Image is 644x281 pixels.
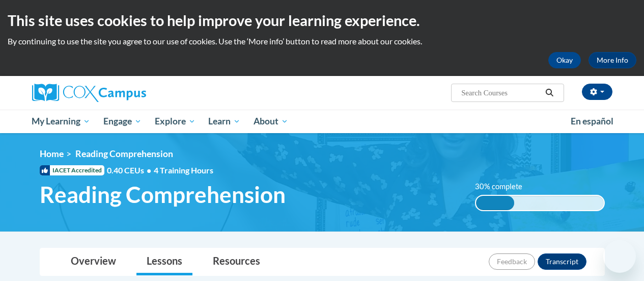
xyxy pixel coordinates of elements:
[40,165,104,175] span: IACET Accredited
[25,110,97,133] a: My Learning
[40,181,286,208] span: Reading Comprehension
[489,253,535,270] button: Feedback
[40,148,64,159] a: Home
[589,52,636,68] a: More Info
[603,240,636,273] iframe: Button to launch messaging window
[155,115,195,127] span: Explore
[8,10,636,31] h2: This site uses cookies to help improve your learning experience.
[148,110,202,133] a: Explore
[154,165,213,175] span: 4 Training Hours
[75,148,173,159] span: Reading Comprehension
[32,84,146,102] img: Cox Campus
[61,248,126,275] a: Overview
[564,111,620,132] a: En español
[542,87,557,99] button: Search
[254,115,288,127] span: About
[24,110,620,133] div: Main menu
[136,248,192,275] a: Lessons
[203,248,270,275] a: Resources
[107,165,154,176] span: 0.40 CEUs
[476,196,514,210] div: 30% complete
[202,110,247,133] a: Learn
[103,115,142,127] span: Engage
[208,115,240,127] span: Learn
[538,253,586,270] button: Transcript
[460,87,542,99] input: Search Courses
[548,52,581,68] button: Okay
[582,84,612,100] button: Account Settings
[8,36,636,47] p: By continuing to use the site you agree to our use of cookies. Use the ‘More info’ button to read...
[32,84,215,102] a: Cox Campus
[32,115,90,127] span: My Learning
[475,181,534,192] label: 30% complete
[571,116,613,126] span: En español
[147,165,151,175] span: •
[247,110,295,133] a: About
[97,110,148,133] a: Engage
